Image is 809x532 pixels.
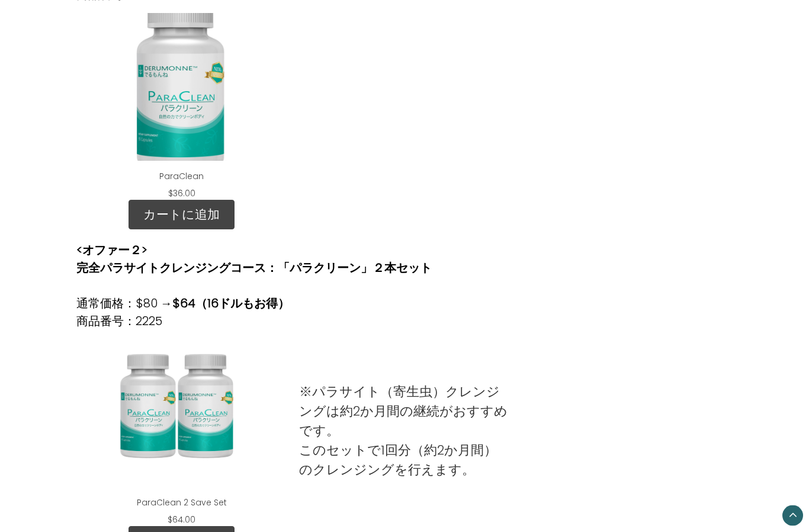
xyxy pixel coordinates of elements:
[159,171,204,183] a: ParaClean
[76,242,147,259] strong: <オファー２>
[76,330,287,527] div: ParaClean 2 Save Set
[299,382,509,480] p: ※パラサイト（寄生虫）クレンジングは約2か月間の継続がおすすめです。 このセットで1回分（約2か月間）のクレンジングを行えます。
[76,4,287,200] div: ParaClean
[76,260,432,277] strong: 完全パラサイトクレンジングコース：「パラクリーン」２本セット
[137,497,227,509] a: ParaClean 2 Save Set
[129,200,235,230] a: カートに追加
[172,296,290,312] strong: $64（16ドルもお得）
[76,295,432,330] p: 通常価格：$80 → 商品番号：2225
[160,514,203,527] div: $64.00
[161,188,203,200] div: $36.00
